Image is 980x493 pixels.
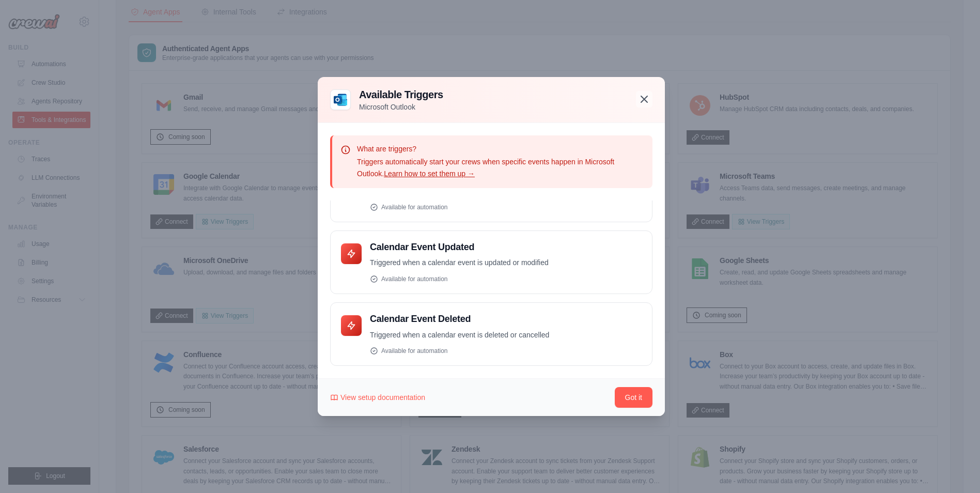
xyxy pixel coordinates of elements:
[384,170,475,178] a: Learn how to set them up →
[370,275,642,283] div: Available for automation
[370,329,642,341] p: Triggered when a calendar event is deleted or cancelled
[615,387,652,408] button: Got it
[359,87,443,102] h3: Available Triggers
[370,313,642,325] h4: Calendar Event Deleted
[359,102,443,112] p: Microsoft Outlook
[330,89,351,110] img: Microsoft Outlook
[357,144,644,154] p: What are triggers?
[370,347,642,355] div: Available for automation
[357,156,644,180] p: Triggers automatically start your crews when specific events happen in Microsoft Outlook.
[370,241,642,253] h4: Calendar Event Updated
[370,257,642,269] p: Triggered when a calendar event is updated or modified
[340,392,425,403] span: View setup documentation
[330,392,425,403] a: View setup documentation
[370,203,642,211] div: Available for automation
